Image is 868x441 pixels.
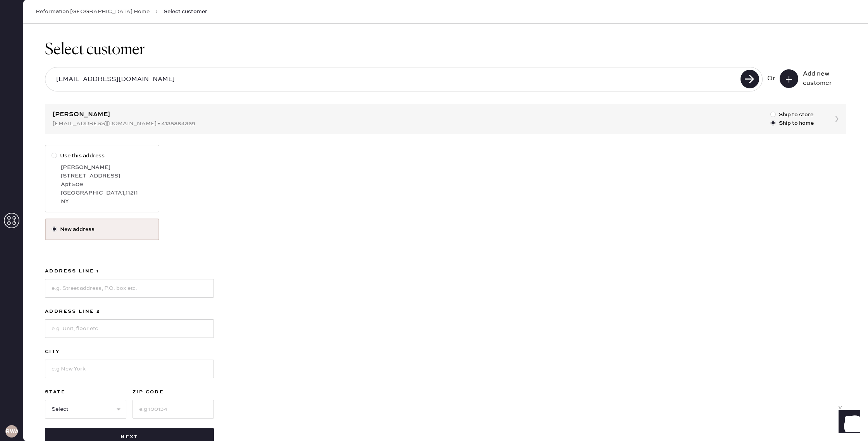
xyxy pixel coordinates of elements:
[45,388,126,397] label: State
[61,197,153,206] div: NY
[45,267,214,276] label: Address Line 1
[45,360,214,378] input: e.g New York
[45,307,214,316] label: Address Line 2
[61,189,153,197] div: [GEOGRAPHIC_DATA] , 11211
[133,388,214,397] label: ZIP Code
[831,406,865,439] iframe: Front Chat
[164,8,207,16] span: Select customer
[50,71,738,88] input: Search by email or phone number
[770,119,814,127] label: Ship to home
[61,163,153,172] div: [PERSON_NAME]
[52,225,153,234] label: New address
[61,180,153,189] div: Apt 509
[803,69,842,88] div: Add new customer
[36,8,150,16] a: Reformation [GEOGRAPHIC_DATA] Home
[5,429,18,434] h3: RWA
[61,172,153,180] div: [STREET_ADDRESS]
[45,41,846,59] h1: Select customer
[770,110,814,119] label: Ship to store
[767,74,775,83] div: Or
[52,152,153,160] label: Use this address
[45,279,214,298] input: e.g. Street address, P.O. box etc.
[45,347,214,357] label: City
[133,400,214,419] input: e.g 100134
[45,319,214,338] input: e.g. Unit, floor etc.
